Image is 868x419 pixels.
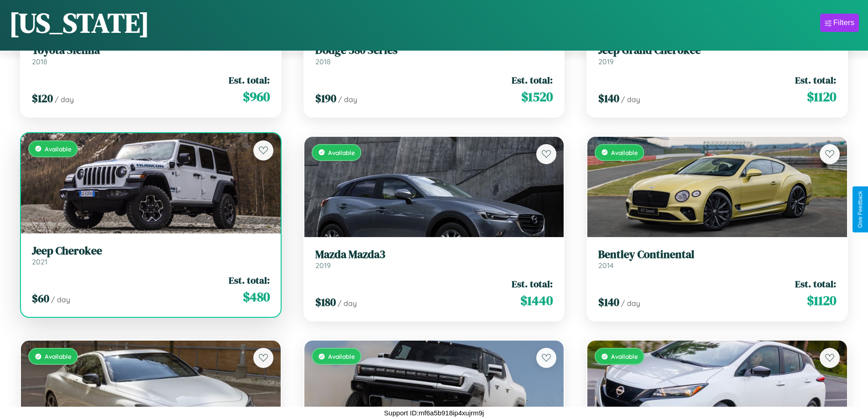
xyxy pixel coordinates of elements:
span: / day [51,295,70,304]
div: Give Feedback [857,191,863,228]
span: $ 1520 [521,88,553,106]
button: Filters [820,14,859,32]
span: $ 140 [598,91,619,106]
span: / day [55,95,74,104]
a: Dodge 580 Series2018 [315,44,553,66]
span: $ 140 [598,295,619,310]
span: Available [328,352,355,360]
span: Est. total: [795,277,836,290]
h3: Mazda Mazda3 [315,248,553,261]
h3: Toyota Sienna [32,44,270,57]
span: 2018 [32,57,47,66]
span: Available [328,149,355,156]
h1: [US_STATE] [9,4,149,41]
span: $ 60 [32,291,49,306]
span: Est. total: [512,277,553,290]
span: $ 1120 [807,291,836,310]
span: 2018 [315,57,331,66]
span: 2014 [598,261,614,270]
span: Est. total: [229,73,270,87]
span: / day [621,95,640,104]
span: Est. total: [229,274,270,287]
span: 2019 [315,261,331,270]
span: / day [621,299,640,308]
div: Filters [833,18,854,27]
span: / day [338,299,357,308]
span: $ 480 [243,288,270,306]
a: Jeep Grand Cherokee2019 [598,44,836,66]
span: 2021 [32,257,47,266]
a: Toyota Sienna2018 [32,44,270,66]
span: $ 1120 [807,88,836,106]
span: / day [338,95,357,104]
span: Est. total: [795,73,836,87]
span: $ 1440 [520,291,553,310]
span: $ 180 [315,295,336,310]
a: Mazda Mazda32019 [315,248,553,270]
span: Available [45,352,72,360]
a: Bentley Continental2014 [598,248,836,270]
p: Support ID: mf6a5b918ip4xujrm9j [384,407,484,419]
h3: Jeep Cherokee [32,244,270,258]
h3: Bentley Continental [598,248,836,261]
a: Jeep Cherokee2021 [32,244,270,267]
span: $ 120 [32,91,53,106]
span: 2019 [598,57,614,66]
span: Available [45,145,72,153]
span: Est. total: [512,73,553,87]
span: Available [611,352,638,360]
h3: Jeep Grand Cherokee [598,44,836,57]
span: $ 960 [243,88,270,106]
span: Available [611,149,638,156]
h3: Dodge 580 Series [315,44,553,57]
span: $ 190 [315,91,336,106]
